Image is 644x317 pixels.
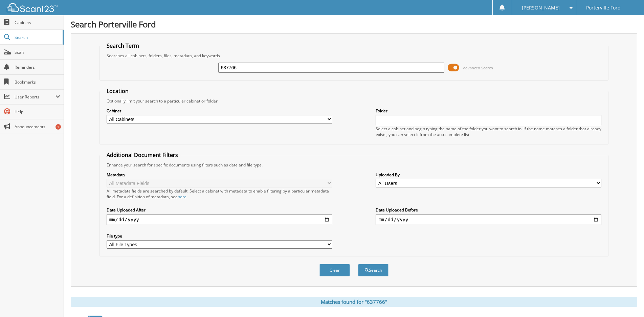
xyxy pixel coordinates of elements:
label: Cabinet [107,108,332,114]
div: Enhance your search for specific documents using filters such as date and file type. [103,162,605,168]
div: All metadata fields are searched by default. Select a cabinet with metadata to enable filtering b... [107,188,332,200]
span: Help [15,109,60,115]
legend: Location [103,87,132,95]
span: Porterville Ford [586,6,621,10]
input: end [376,214,601,225]
div: Searches all cabinets, folders, files, metadata, and keywords [103,53,605,59]
span: Advanced Search [463,65,493,70]
label: File type [107,233,332,239]
span: Announcements [15,124,60,130]
span: Bookmarks [15,79,60,85]
span: Search [15,35,59,40]
h1: Search Porterville Ford [71,19,637,30]
a: here [178,194,186,200]
img: scan123-logo-white.svg [7,3,58,12]
span: Scan [15,49,60,55]
legend: Search Term [103,42,142,49]
div: Matches found for "637766" [71,297,637,307]
span: Reminders [15,64,60,70]
div: 1 [55,124,61,130]
button: Search [358,264,388,276]
input: start [107,214,332,225]
label: Date Uploaded After [107,207,332,213]
button: Clear [319,264,350,276]
span: [PERSON_NAME] [522,6,560,10]
label: Uploaded By [376,172,601,178]
div: Optionally limit your search to a particular cabinet or folder [103,98,605,104]
span: Cabinets [15,20,60,25]
span: User Reports [15,94,55,100]
label: Date Uploaded Before [376,207,601,213]
legend: Additional Document Filters [103,151,181,159]
label: Metadata [107,172,332,178]
div: Select a cabinet and begin typing the name of the folder you want to search in. If the name match... [376,126,601,137]
label: Folder [376,108,601,114]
